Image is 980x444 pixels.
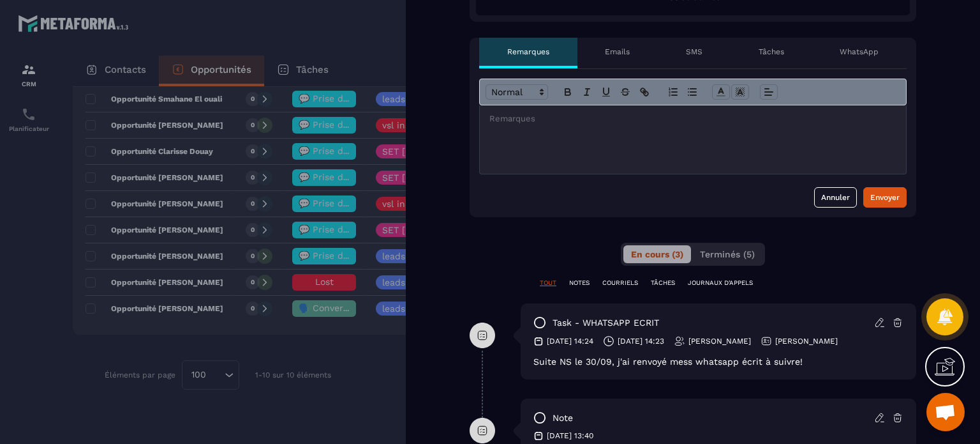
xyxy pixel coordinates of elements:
[700,249,755,259] span: Terminés (5)
[759,47,784,57] p: Tâches
[692,245,762,263] button: Terminés (5)
[863,187,907,208] button: Envoyer
[553,317,659,329] p: task - WHATSAPP ECRIT
[840,47,879,57] p: WhatsApp
[569,279,590,287] p: NOTES
[688,336,751,346] p: [PERSON_NAME]
[547,431,593,441] p: [DATE] 13:40
[688,279,753,287] p: JOURNAUX D'APPELS
[775,336,838,346] p: [PERSON_NAME]
[547,336,593,346] p: [DATE] 14:24
[540,279,556,287] p: TOUT
[814,187,857,208] button: Annuler
[623,245,691,263] button: En cours (3)
[631,249,683,259] span: En cours (3)
[602,279,638,287] p: COURRIELS
[605,47,630,57] p: Emails
[926,393,965,431] div: Ouvrir le chat
[651,279,675,287] p: TÂCHES
[618,336,664,346] p: [DATE] 14:23
[686,47,702,57] p: SMS
[553,412,573,424] p: note
[533,356,903,367] div: Suite NS le 30/09, j'ai renvoyé mess whatsapp écrit à suivre!
[870,191,900,204] div: Envoyer
[507,47,549,57] p: Remarques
